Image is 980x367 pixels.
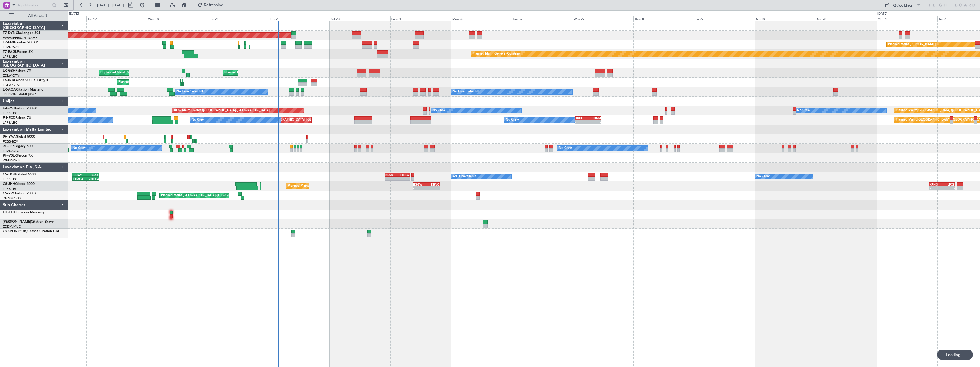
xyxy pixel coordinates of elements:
[3,79,48,82] a: LX-INBFalcon 900EX EASy II
[3,149,19,153] a: LFMD/CEQ
[3,41,38,44] a: T7-EMIHawker 900XP
[453,172,476,181] div: A/C Unavailable
[208,16,269,21] div: Thu 21
[506,116,519,124] div: No Crew
[877,16,937,21] div: Mon 1
[85,173,98,177] div: KLAX
[288,182,378,190] div: Planned Maint [GEOGRAPHIC_DATA] ([GEOGRAPHIC_DATA])
[6,11,62,20] button: All Aircraft
[3,173,16,176] span: CS-DOU
[930,183,942,186] div: KRNO
[882,1,924,10] button: Quick Links
[3,135,35,139] a: 9H-YAAGlobal 5000
[877,11,887,16] div: [DATE]
[3,177,18,181] a: LFPB/LBG
[942,186,955,190] div: -
[118,78,165,87] div: Planned Maint Geneva (Cointrin)
[3,31,40,35] a: T7-DYNChallenger 604
[413,183,426,186] div: EGGW
[269,16,330,21] div: Fri 22
[3,182,35,186] a: CS-JHHGlobal 6000
[797,106,810,115] div: No Crew
[3,230,27,233] span: OO-ROK (SUB)
[147,16,208,21] div: Wed 20
[559,144,572,153] div: No Crew
[3,116,31,120] a: F-HECDFalcon 7X
[97,3,124,8] span: [DATE] - [DATE]
[3,88,16,91] span: LX-AOA
[816,16,877,21] div: Sun 31
[3,41,14,44] span: T7-EMI
[192,116,205,124] div: No Crew
[73,177,86,180] div: 18:35 Z
[73,144,86,153] div: No Crew
[3,69,31,73] a: LX-GBHFalcon 7X
[3,192,37,195] a: CS-RRCFalcon 900LX
[694,16,755,21] div: Fri 29
[3,196,21,200] a: DNMM/LOS
[426,186,439,190] div: -
[888,40,936,49] div: Planned Maint [PERSON_NAME]
[3,220,31,224] span: [PERSON_NAME]
[930,186,942,190] div: -
[250,116,340,124] div: Planned Maint [GEOGRAPHIC_DATA] ([GEOGRAPHIC_DATA])
[413,186,426,190] div: -
[573,16,633,21] div: Wed 27
[330,16,390,21] div: Sat 23
[3,224,21,229] a: EDDM/MUC
[397,173,409,177] div: EGGW
[942,183,955,186] div: LPCS
[473,50,520,58] div: Planned Maint Geneva (Cointrin)
[3,111,18,115] a: LFPB/LBG
[176,87,203,96] div: No Crew Sabadell
[3,107,15,110] span: F-GPNJ
[893,3,913,9] div: Quick Links
[86,16,147,21] div: Tue 19
[204,3,228,7] span: Refreshing...
[575,117,588,120] div: SBBR
[385,177,397,180] div: -
[3,230,59,233] a: OO-ROK (SUB)Cessna Citation CJ4
[432,106,445,115] div: No Crew
[3,107,37,110] a: F-GPNJFalcon 900EX
[3,135,16,139] span: 9H-YAA
[69,11,79,16] div: [DATE]
[73,173,85,177] div: EGGW
[3,79,14,82] span: LX-INB
[937,350,973,360] div: Loading...
[3,145,33,148] a: 9H-LPZLegacy 500
[3,192,15,195] span: CS-RRC
[512,16,573,21] div: Tue 26
[17,1,50,9] input: Trip Number
[3,220,54,224] a: [PERSON_NAME]Citation Bravo
[451,16,512,21] div: Mon 25
[3,154,33,157] a: 9H-VSLKFalcon 7X
[3,69,15,73] span: LX-GBH
[453,87,479,96] div: No Crew Sabadell
[3,50,33,54] a: T7-EAGLFalcon 8X
[3,145,14,148] span: 9H-LPZ
[174,106,270,115] div: AOG Maint Hyères ([GEOGRAPHIC_DATA]-[GEOGRAPHIC_DATA])
[195,1,229,10] button: Refreshing...
[161,191,251,200] div: Planned Maint [GEOGRAPHIC_DATA] ([GEOGRAPHIC_DATA])
[3,55,18,59] a: LFPB/LBG
[3,173,36,176] a: CS-DOUGlobal 6500
[588,117,601,120] div: LFMN
[3,50,17,54] span: T7-EAGL
[15,14,60,18] span: All Aircraft
[3,116,15,120] span: F-HECD
[3,211,44,214] a: OE-FOGCitation Mustang
[3,92,37,97] a: [PERSON_NAME]/QSA
[3,158,20,163] a: WMSA/SZB
[588,120,601,124] div: -
[86,177,99,180] div: 05:15 Z
[3,187,18,191] a: LFPB/LBG
[224,69,288,77] div: Planned Maint Nice ([GEOGRAPHIC_DATA])
[3,139,18,144] a: FCBB/BZV
[3,45,20,49] a: LFMN/NCE
[755,16,816,21] div: Sat 30
[385,173,397,177] div: KLAX
[397,177,409,180] div: -
[390,16,451,21] div: Sun 24
[100,69,194,77] div: Unplanned Maint [GEOGRAPHIC_DATA] ([GEOGRAPHIC_DATA])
